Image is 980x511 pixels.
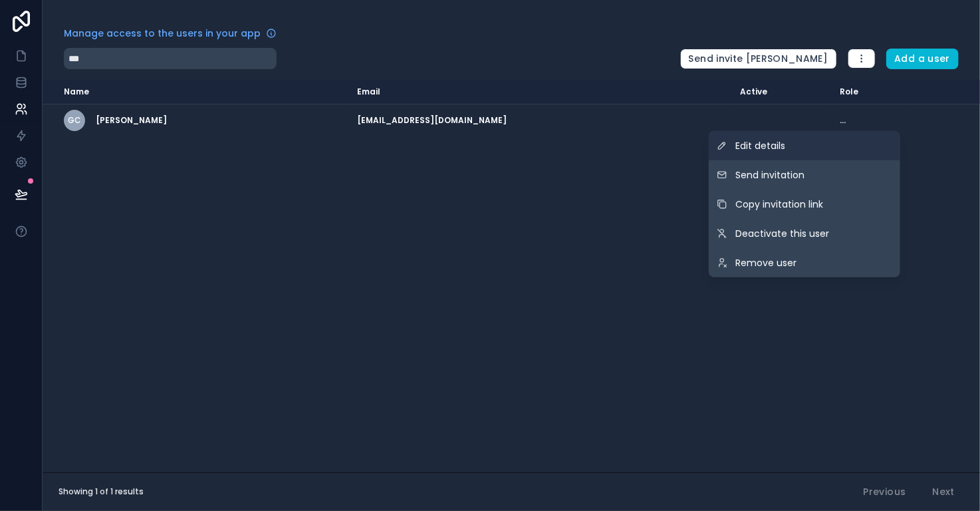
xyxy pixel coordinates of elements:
[735,227,829,240] span: Deactivate this user
[732,80,832,104] th: Active
[735,256,796,269] span: Remove user
[64,27,261,40] span: Manage access to the users in your app
[840,115,846,126] span: ...
[68,115,81,126] span: GC
[709,131,900,160] a: Edit details
[735,139,785,152] span: Edit details
[886,49,959,70] button: Add a user
[735,198,823,211] span: Copy invitation link
[709,190,900,219] button: Copy invitation link
[680,49,837,70] button: Send invite [PERSON_NAME]
[64,27,277,40] a: Manage access to the users in your app
[59,486,144,497] span: Showing 1 of 1 results
[709,248,900,277] a: Remove user
[43,80,980,472] div: scrollable content
[96,115,167,126] span: [PERSON_NAME]
[349,104,733,137] td: [EMAIL_ADDRESS][DOMAIN_NAME]
[735,168,804,182] span: Send invitation
[832,80,912,104] th: Role
[43,80,349,104] th: Name
[349,80,733,104] th: Email
[709,160,900,190] button: Send invitation
[709,219,900,248] a: Deactivate this user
